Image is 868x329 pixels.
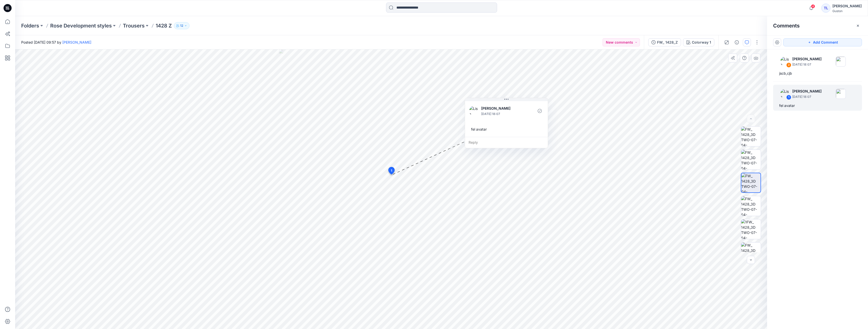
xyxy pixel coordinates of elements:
div: Colorway 1 [692,40,711,45]
span: 1 [391,168,392,173]
div: fel avatar [779,103,856,109]
button: Add Comment [783,38,862,46]
h2: Comments [773,23,800,29]
p: [PERSON_NAME] [481,105,522,111]
img: FW_ 1428_3D TWO-07-04-2025_BLOCK_Right [741,196,761,216]
p: [DATE] 18:07 [792,94,822,99]
p: 12 [180,23,183,28]
a: [PERSON_NAME] [62,40,91,44]
a: Trousers [123,22,145,29]
span: 4 [811,4,815,8]
img: Lise Blomqvist [780,89,790,99]
div: fel avatar [469,125,544,134]
div: TL [821,4,830,13]
img: FW_ 1428_3D TWO-07-04-2025_BLOCK_Back [741,243,761,262]
span: Posted [DATE] 09:57 by [21,40,91,45]
img: FW_ 1428_3D TWO-07-04-2025_BLOCK_Left [741,173,761,192]
p: [DATE] 18:07 [481,111,522,116]
a: Rose Development styles [50,22,112,29]
p: [DATE] 18:07 [792,62,822,67]
button: Details [733,38,741,46]
div: Guston [832,9,862,13]
p: [PERSON_NAME] [792,88,822,94]
button: FW_ 1428_Z [648,38,681,46]
img: FW_ 1428_3D TWO-07-04-2025_BLOCK_Front [741,127,761,146]
img: 1FW_ 1428_3D TWO-07-04-2025_BLOCK_Front [741,219,761,239]
button: Colorway 1 [683,38,714,46]
div: jscb,cjb [779,70,856,76]
img: FW_ 1428_3D TWO-07-04-2025_BLOCK_Back [741,150,761,169]
div: [PERSON_NAME] [832,3,862,9]
div: 1 [786,95,791,100]
div: 2 [786,63,791,68]
img: Lise Blomqvist [469,106,479,116]
button: 12 [174,22,189,29]
div: Reply [465,137,548,148]
img: Lise Blomqvist [780,56,790,67]
p: 1428 Z [156,22,172,29]
p: [PERSON_NAME] [792,56,822,62]
a: Folders [21,22,39,29]
div: FW_ 1428_Z [657,40,678,45]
